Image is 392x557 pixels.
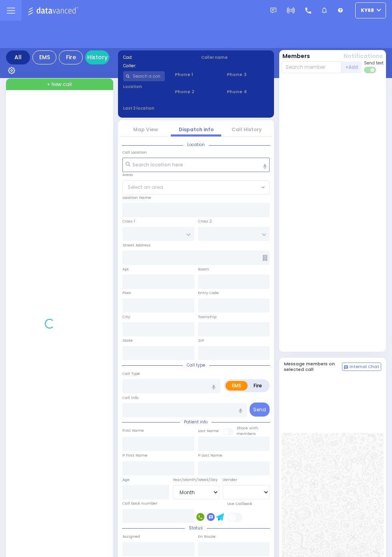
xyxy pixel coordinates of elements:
[223,477,237,483] label: Gender
[198,428,219,434] label: Last Name
[198,266,209,272] label: Room
[198,338,204,343] label: ZIP
[350,364,379,370] span: Internal Chat
[32,50,56,64] div: EMS
[284,361,342,372] h5: Message members on selected call
[201,54,269,60] label: Caller name
[122,338,133,343] label: State
[198,534,216,539] label: En Route
[122,242,151,248] label: Street Address
[175,88,217,95] span: Phone 2
[250,403,270,417] button: Send
[133,126,158,133] a: Map View
[173,477,220,483] div: Year/Month/Week/Day
[227,88,269,95] span: Phone 4
[47,81,72,88] span: + New call
[355,2,386,18] button: ky68
[236,431,256,436] span: members
[123,71,165,81] input: Search a contact
[344,52,383,60] button: Notifications
[122,477,130,483] label: Age
[342,363,381,371] button: Internal Chat
[198,453,222,458] label: P Last Name
[198,314,216,320] label: Township
[344,365,348,369] img: comment-alt.png
[364,60,384,66] span: Send text
[122,371,140,377] label: Call Type
[180,419,212,425] span: Patient info
[175,71,217,78] span: Phone 1
[122,195,151,200] label: Location Name
[262,255,268,261] span: Other building occupants
[236,425,258,431] small: Share with
[227,501,252,507] label: Use Callback
[122,172,133,178] label: Areas
[183,362,209,368] span: Call type
[198,290,219,296] label: Entry Code
[232,126,262,133] a: Call History
[128,184,163,191] span: Select an area
[183,142,209,148] span: Location
[123,54,191,60] label: Cad:
[123,84,165,90] label: Location
[122,395,138,401] label: Call Info
[85,50,109,64] a: History
[122,266,129,272] label: Apt
[122,534,140,539] label: Assigned
[122,158,270,172] input: Search location here
[247,381,268,391] label: Fire
[227,71,269,78] span: Phone 3
[270,8,276,14] img: message.svg
[361,7,374,14] span: ky68
[122,453,148,458] label: P First Name
[226,381,248,391] label: EMS
[122,218,135,224] label: Cross 1
[282,52,310,60] button: Members
[122,501,158,506] label: Call back number
[123,63,191,69] label: Caller:
[122,150,147,155] label: Call Location
[28,6,81,16] img: Logo
[122,428,144,433] label: First Name
[198,218,212,224] label: Cross 2
[122,314,130,320] label: City
[282,61,342,73] input: Search member
[123,105,196,111] label: Last 3 location
[364,66,377,74] label: Turn off text
[179,126,214,133] a: Dispatch info
[6,50,30,64] div: All
[122,290,131,296] label: Floor
[185,525,207,531] span: Status
[59,50,83,64] div: Fire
